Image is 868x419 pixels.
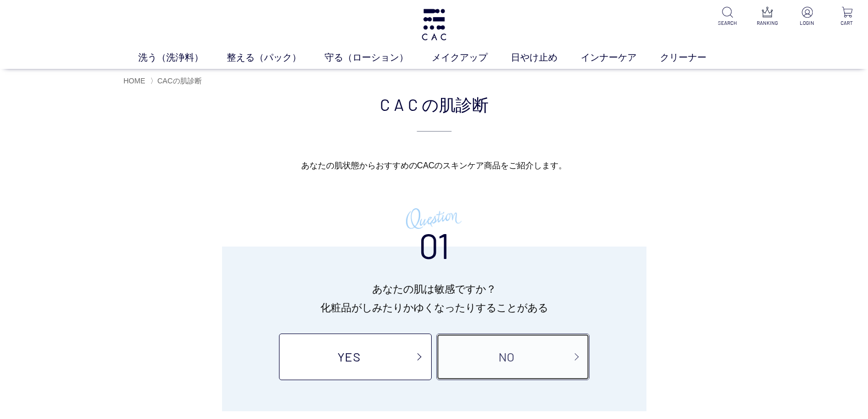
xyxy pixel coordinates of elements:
[581,51,660,65] a: インナーケア
[660,51,730,65] a: クリーナー
[755,19,780,27] p: RANKING
[419,203,450,263] h3: 01
[715,7,740,27] a: SEARCH
[420,9,448,40] img: logo
[279,334,432,380] a: YES
[150,76,204,86] li: 〉
[227,51,325,65] a: 整える（パック）
[247,280,622,317] p: あなたの肌は敏感ですか？ 化粧品がしみたりかゆくなったりすることがある
[124,77,145,85] a: HOME
[834,19,860,27] p: CART
[422,92,489,117] span: の肌診断
[834,7,860,27] a: CART
[795,7,820,27] a: LOGIN
[432,51,511,65] a: メイクアップ
[755,7,780,27] a: RANKING
[124,157,745,174] p: あなたの肌状態から おすすめのCACのスキンケア商品を ご紹介します。
[795,19,820,27] p: LOGIN
[138,51,227,65] a: 洗う（洗浄料）
[436,334,589,380] a: NO
[157,77,202,85] span: CACの肌診断
[715,19,740,27] p: SEARCH
[325,51,432,65] a: 守る（ローション）
[511,51,581,65] a: 日やけ止め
